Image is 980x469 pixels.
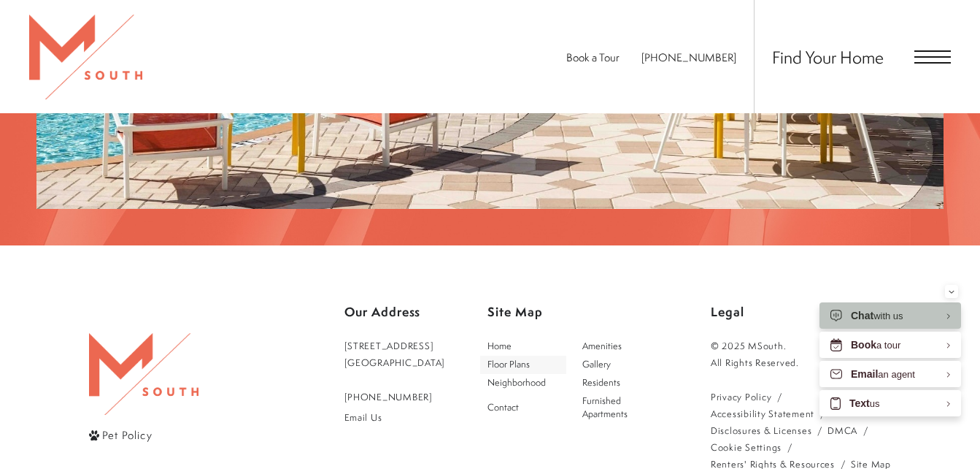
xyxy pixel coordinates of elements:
[711,338,892,354] p: © 2025 MSouth.
[344,338,446,371] a: Get Directions to 5110 South Manhattan Avenue Tampa, FL 33611
[487,358,530,370] span: Floor Plans
[480,356,566,374] a: Go to Floor Plans
[487,340,512,352] span: Home
[575,356,661,374] a: Go to Gallery
[487,376,546,389] span: Neighborhood
[641,50,736,65] span: [PHONE_NUMBER]
[711,354,892,371] p: All Rights Reserved.
[582,340,622,352] span: Amenities
[487,299,668,326] p: Site Map
[711,422,811,439] a: Local and State Disclosures and License Information
[344,409,446,426] a: Email Us
[772,45,884,69] a: Find Your Home
[711,405,814,422] a: Accessibility Statement
[711,439,782,456] a: Cookie Settings
[487,401,519,413] span: Contact
[89,333,198,415] img: MSouth
[711,299,892,326] p: Legal
[711,389,771,405] a: Greystar privacy policy
[480,338,566,356] a: Go to Home
[566,50,620,65] a: Book a Tour
[582,376,620,389] span: Residents
[582,358,611,370] span: Gallery
[344,391,433,403] span: [PHONE_NUMBER]
[575,392,661,424] a: Go to Furnished Apartments (opens in a new tab)
[575,338,661,356] a: Go to Amenities
[641,50,736,65] a: Call Us at 813-570-8014
[344,389,446,405] a: Call Us
[480,392,566,424] a: Go to Contact
[575,374,661,392] a: Go to Residents
[29,15,142,99] img: MSouth
[582,394,628,420] span: Furnished Apartments
[914,50,951,64] button: Open Menu
[480,374,566,392] a: Go to Neighborhood
[480,338,661,424] div: Main
[827,422,857,439] a: Greystar DMCA policy
[344,299,446,326] p: Our Address
[102,427,153,443] span: Pet Policy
